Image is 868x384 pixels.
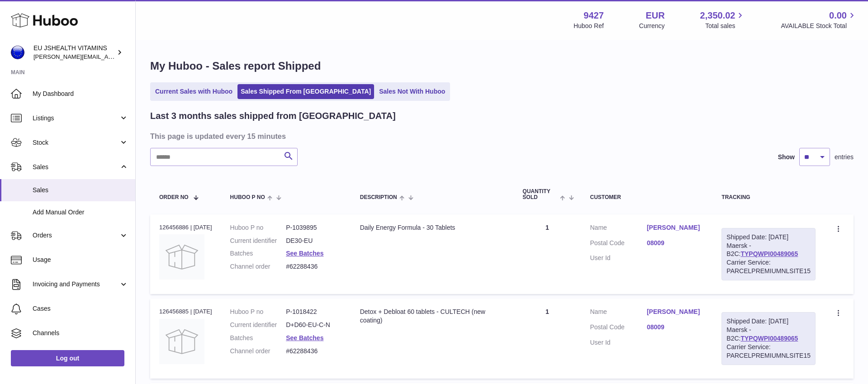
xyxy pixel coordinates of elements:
dd: #62288436 [286,262,342,271]
span: Add Manual Order [33,208,128,217]
td: 1 [513,299,581,378]
div: Customer [590,194,703,200]
span: Channels [33,329,128,337]
dt: Postal Code [590,323,646,334]
div: Detox + Debloat 60 tablets - CULTECH (new coating) [360,308,505,325]
span: entries [835,153,854,161]
span: Quantity Sold [522,189,558,200]
div: Maersk - B2C: [721,228,816,280]
dt: User Id [590,338,646,347]
span: 0.00 [829,9,847,22]
span: Total sales [705,22,745,30]
h2: Last 3 months sales shipped from [GEOGRAPHIC_DATA] [150,110,396,122]
dt: Channel order [230,262,286,271]
dd: P-1018422 [286,308,342,316]
span: 2,350.02 [700,9,735,22]
dd: P-1039895 [286,223,342,232]
div: Maersk - B2C: [721,312,816,365]
dt: Current identifier [230,237,286,245]
a: TYPQWPI00489065 [740,335,798,342]
span: Sales [33,163,119,171]
div: EU JSHEALTH VITAMINS [33,44,115,61]
span: Sales [33,186,128,194]
div: Carrier Service: PARCELPREMIUMNLSITE15 [726,343,811,360]
label: Show [778,153,795,161]
dd: DE30-EU [286,237,342,245]
dt: Postal Code [590,239,646,250]
span: Order No [159,194,189,200]
dd: D+D60-EU-C-N [286,321,342,329]
span: Huboo P no [230,194,265,200]
img: no-photo.jpg [159,319,204,364]
span: Listings [33,114,119,123]
a: TYPQWPI00489065 [740,250,798,257]
div: Currency [639,22,665,30]
a: [PERSON_NAME] [647,308,703,316]
dt: User Id [590,254,646,262]
img: no-photo.jpg [159,234,204,280]
a: 08009 [647,323,703,332]
div: 126456885 | [DATE] [159,308,212,316]
div: Carrier Service: PARCELPREMIUMNLSITE15 [726,258,811,275]
span: My Dashboard [33,90,128,98]
a: Current Sales with Huboo [152,84,236,99]
span: Invoicing and Payments [33,280,119,289]
h1: My Huboo - Sales report Shipped [150,59,854,73]
a: See Batches [286,334,323,341]
dt: Name [590,308,646,318]
a: 0.00 AVAILABLE Stock Total [781,9,857,30]
td: 1 [513,214,581,294]
a: Log out [11,350,124,366]
a: Sales Not With Huboo [376,84,448,99]
span: Usage [33,256,128,264]
a: [PERSON_NAME] [647,223,703,232]
span: [PERSON_NAME][EMAIL_ADDRESS][DOMAIN_NAME] [33,53,181,60]
dt: Huboo P no [230,223,286,232]
span: Orders [33,231,119,240]
dt: Batches [230,334,286,342]
span: Cases [33,304,128,313]
span: Description [360,194,397,200]
strong: EUR [645,9,664,22]
div: Daily Energy Formula - 30 Tablets [360,223,505,232]
div: Tracking [721,194,816,200]
dt: Huboo P no [230,308,286,316]
a: See Batches [286,250,323,257]
dt: Name [590,223,646,234]
dt: Channel order [230,347,286,356]
div: Shipped Date: [DATE] [726,317,811,326]
img: laura@jessicasepel.com [11,46,24,59]
a: Sales Shipped From [GEOGRAPHIC_DATA] [237,84,374,99]
span: AVAILABLE Stock Total [781,22,857,30]
div: Shipped Date: [DATE] [726,233,811,242]
strong: 9427 [583,9,604,22]
a: 08009 [647,239,703,247]
div: Huboo Ref [574,22,604,30]
div: 126456886 | [DATE] [159,223,212,232]
h3: This page is updated every 15 minutes [150,131,851,141]
span: Stock [33,138,119,147]
a: 2,350.02 Total sales [700,9,746,30]
dt: Current identifier [230,321,286,329]
dt: Batches [230,249,286,258]
dd: #62288436 [286,347,342,356]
